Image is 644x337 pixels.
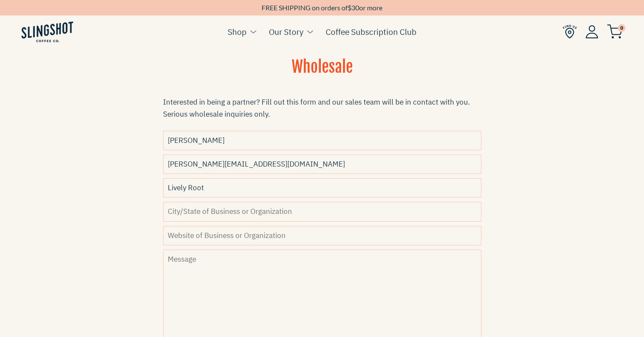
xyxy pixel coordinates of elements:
[326,25,416,38] a: Coffee Subscription Club
[607,26,622,37] a: 0
[351,3,359,12] span: 30
[163,178,481,198] input: Business or Organization Name
[618,24,626,32] span: 0
[163,226,481,245] input: Website of Business or Organization
[163,155,481,174] input: Email
[163,131,481,150] input: Name
[163,96,481,120] div: Interested in being a partner? Fill out this form and our sales team will be in contact with you....
[563,25,577,39] img: Find Us
[163,56,481,89] h1: Wholesale
[348,3,351,12] span: $
[269,25,303,38] a: Our Story
[163,202,481,221] input: City/State of Business or Organization
[607,25,622,39] img: cart
[228,25,247,38] a: Shop
[585,25,598,38] img: Account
